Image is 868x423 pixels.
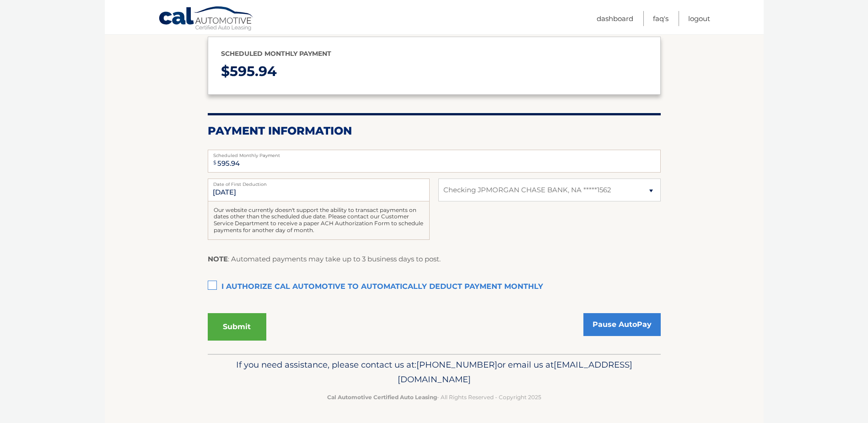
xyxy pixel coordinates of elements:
[208,124,661,138] h2: Payment Information
[214,392,655,402] p: - All Rights Reserved - Copyright 2025
[398,359,632,385] span: [EMAIL_ADDRESS][DOMAIN_NAME]
[208,253,441,265] p: : Automated payments may take up to 3 business days to post.
[221,48,647,60] p: Scheduled monthly payment
[158,6,254,33] a: Cal Automotive
[221,60,647,84] p: $
[214,358,655,387] p: If you need assistance, please contact us at: or email us at
[597,11,633,26] a: Dashboard
[583,313,661,336] a: Pause AutoPay
[230,63,277,80] span: 595.94
[208,278,661,296] label: I authorize cal automotive to automatically deduct payment monthly
[210,152,219,173] span: $
[653,11,669,26] a: FAQ's
[208,179,430,186] label: Date of First Deduction
[327,394,437,401] strong: Cal Automotive Certified Auto Leasing
[416,359,497,370] span: [PHONE_NUMBER]
[208,150,661,157] label: Scheduled Monthly Payment
[208,313,266,341] button: Submit
[208,201,430,240] div: Our website currently doesn't support the ability to transact payments on dates other than the sc...
[208,255,228,263] strong: NOTE
[688,11,710,26] a: Logout
[208,150,661,173] input: Payment Amount
[208,179,430,201] input: Payment Date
